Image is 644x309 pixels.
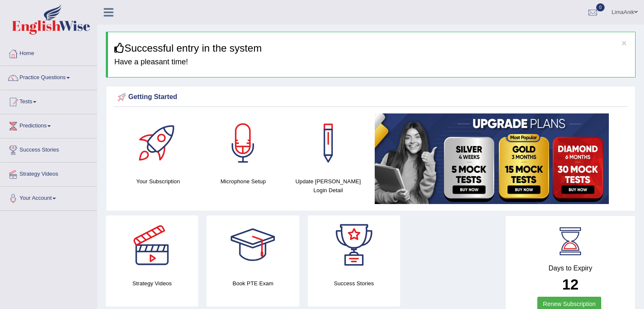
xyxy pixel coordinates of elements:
[0,66,97,87] a: Practice Questions
[562,276,579,292] b: 12
[0,114,97,135] a: Predictions
[0,163,97,184] a: Strategy Videos
[106,279,198,288] h4: Strategy Videos
[120,177,196,186] h4: Your Subscription
[0,138,97,160] a: Success Stories
[114,58,629,66] h4: Have a pleasant time!
[515,265,626,272] h4: Days to Expiry
[114,43,629,54] h3: Successful entry in the system
[207,279,299,288] h4: Book PTE Exam
[622,39,627,47] button: ×
[205,177,282,186] h4: Microphone Setup
[308,279,400,288] h4: Success Stories
[0,42,97,63] a: Home
[116,91,626,104] div: Getting Started
[375,113,609,204] img: small5.jpg
[290,177,367,195] h4: Update [PERSON_NAME] Login Detail
[596,3,605,11] span: 0
[0,90,97,111] a: Tests
[0,187,97,208] a: Your Account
